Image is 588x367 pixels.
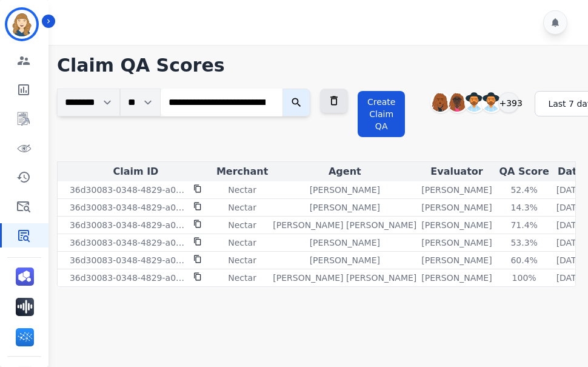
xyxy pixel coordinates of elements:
p: Nectar [228,184,256,196]
p: 36d30083-0348-4829-a033-6e30a34d7952 [70,272,186,284]
p: 36d30083-0348-4829-a033-6e30a34d7952 [70,254,186,266]
div: +393 [498,92,519,113]
h1: Claim QA Scores [57,55,576,76]
p: [DATE] [556,219,585,231]
p: [PERSON_NAME] [310,254,380,266]
p: [DATE] [556,254,585,266]
p: 36d30083-0348-4829-a033-6e30a34d7952 [70,237,186,249]
div: 53.3% [497,237,552,249]
p: [PERSON_NAME] [421,201,492,214]
div: Date [556,164,585,179]
p: [PERSON_NAME] [421,184,492,196]
p: [DATE] [556,184,585,196]
p: [PERSON_NAME] [PERSON_NAME] [273,272,416,284]
p: Nectar [228,272,256,284]
div: 52.4% [497,184,552,196]
p: [PERSON_NAME] [421,272,492,284]
p: [DATE] [556,237,585,249]
img: Bordered avatar [7,10,36,39]
p: [PERSON_NAME] [PERSON_NAME] [273,219,416,231]
p: Nectar [228,201,256,214]
div: QA Score [497,164,552,179]
p: 36d30083-0348-4829-a033-6e30a34d7952 [70,201,186,214]
p: Nectar [228,254,256,266]
div: Evaluator [421,164,492,179]
p: Nectar [228,237,256,249]
p: [PERSON_NAME] [310,237,380,249]
div: Agent [273,164,416,179]
p: [PERSON_NAME] [310,184,380,196]
div: 60.4% [497,254,552,266]
div: 14.3% [497,201,552,214]
p: 36d30083-0348-4829-a033-6e30a34d7952 [70,219,186,231]
p: [PERSON_NAME] [310,201,380,214]
p: [PERSON_NAME] [421,237,492,249]
div: 100% [497,272,552,284]
div: 71.4% [497,219,552,231]
p: 36d30083-0348-4829-a033-6e30a34d7952 [70,184,186,196]
div: Merchant [216,164,268,179]
div: Claim ID [60,164,212,179]
p: [PERSON_NAME] [421,219,492,231]
p: Nectar [228,219,256,231]
p: [DATE] [556,201,585,214]
button: Create Claim QA [358,91,406,137]
p: [PERSON_NAME] [421,254,492,266]
p: [DATE] [556,272,585,284]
